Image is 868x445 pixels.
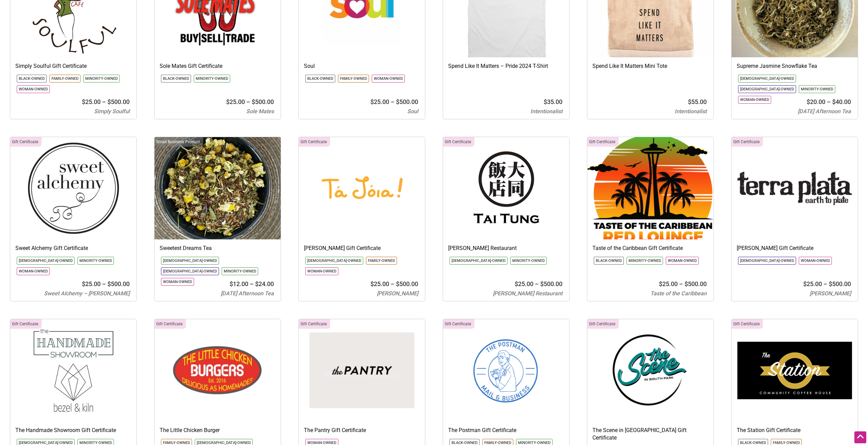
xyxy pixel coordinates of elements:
span: $ [252,98,255,105]
img: The Postman logo [443,319,569,421]
h3: [PERSON_NAME] Gift Certificate [737,244,853,252]
h3: The Station Gift Certificate [737,427,853,434]
li: Click to show only this community [49,75,80,83]
h3: Supreme Jasmine Snowflake Tea [737,62,853,70]
bdi: 25.00 [82,280,101,287]
span: $ [803,280,807,287]
h3: Soul [304,62,420,70]
li: Click to show only this community [77,257,114,265]
span: $ [82,98,85,105]
span: $ [688,98,691,105]
bdi: 25.00 [803,280,822,287]
img: Friday Afternoon Tea Sweetest Dreams [155,137,281,239]
li: Click to show only this community [222,267,258,275]
bdi: 500.00 [829,280,851,287]
bdi: 24.00 [255,280,274,287]
div: Click to show only this category [299,137,330,147]
span: – [391,280,395,287]
li: Click to show only this community [17,85,50,93]
bdi: 40.00 [832,98,851,105]
span: – [823,280,827,287]
li: Click to show only this community [799,257,832,265]
span: $ [515,280,518,287]
img: The Station gift certificates [732,319,858,421]
span: [DATE] Afternoon Tea [798,108,851,115]
li: Click to show only this community [738,85,796,93]
img: Terra Plata [732,137,858,239]
span: $ [107,280,111,287]
span: $ [370,280,374,287]
li: Click to show only this community [17,267,50,275]
span: [PERSON_NAME] [377,290,418,297]
h3: The Scene in [GEOGRAPHIC_DATA] Gift Certificate [592,427,708,442]
div: Click to show only this category [732,137,763,147]
li: Click to show only this community [305,75,335,83]
li: Click to show only this community [510,257,547,265]
span: $ [230,280,233,287]
img: Taste of the Caribbean logo [587,137,713,239]
li: Click to show only this community [666,257,699,265]
span: [PERSON_NAME] [810,290,851,297]
div: Click to show only this category [10,137,42,147]
h3: Sweet Alchemy Gift Certificate [15,244,131,252]
span: Intentionalist [675,108,707,115]
img: Ta Joia logo [299,137,425,239]
div: Click to show only this category [10,319,42,329]
span: $ [255,280,259,287]
li: Click to show only this community [161,75,191,83]
span: $ [107,98,111,105]
span: $ [396,280,399,287]
bdi: 35.00 [544,98,562,105]
img: The Little Chicken Burger [155,319,281,421]
div: Click to show only this category [155,319,186,329]
span: – [535,280,539,287]
li: Click to show only this community [366,257,397,265]
li: Click to show only this community [161,257,219,265]
li: Click to show only this community [738,257,796,265]
h3: Sweetest Dreams Tea [160,244,276,252]
img: Tai Tung gift certificates [443,137,569,239]
li: Click to show only this community [338,75,369,83]
span: Intentionalist [530,108,562,115]
li: Click to show only this community [450,257,507,265]
span: Sweet Alchemy – [PERSON_NAME] [44,290,130,297]
span: $ [544,98,547,105]
span: $ [807,98,810,105]
bdi: 25.00 [659,280,678,287]
bdi: 25.00 [370,280,389,287]
span: $ [540,280,544,287]
h3: Simply Soulful Gift Certificate [15,62,131,70]
div: Click to show only this category [155,137,203,147]
bdi: 55.00 [688,98,707,105]
li: Click to show only this community [738,75,796,83]
h3: The Postman Gift Certificate [448,427,564,434]
h3: Sole Mates Gift Certificate [160,62,276,70]
span: $ [226,98,230,105]
div: Click to show only this category [587,319,619,329]
li: Click to show only this community [17,257,75,265]
h3: Taste of the Caribbean Gift Certificate [592,244,708,252]
bdi: 500.00 [107,280,130,287]
h3: The Little Chicken Burger [160,427,276,434]
bdi: 500.00 [252,98,274,105]
bdi: 20.00 [807,98,825,105]
span: – [679,280,683,287]
div: Scroll Back to Top [854,431,866,443]
div: Click to show only this category [443,319,474,329]
bdi: 500.00 [540,280,562,287]
img: The Scene in South Park [587,319,713,421]
li: Click to show only this community [161,278,194,286]
li: Click to show only this community [594,257,624,265]
bdi: 500.00 [396,280,418,287]
span: $ [370,98,374,105]
li: Click to show only this community [305,257,363,265]
li: Click to show only this community [372,75,405,83]
h3: The Pantry Gift Certificate [304,427,420,434]
li: Click to show only this community [161,267,219,275]
img: The Pantry Gift Certificates [299,319,425,421]
span: [DATE] Afternoon Tea [221,290,274,297]
li: Click to show only this community [17,75,47,83]
h3: [PERSON_NAME] Restaurant [448,244,564,252]
span: Simply Soulful [94,108,130,115]
bdi: 25.00 [82,98,101,105]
